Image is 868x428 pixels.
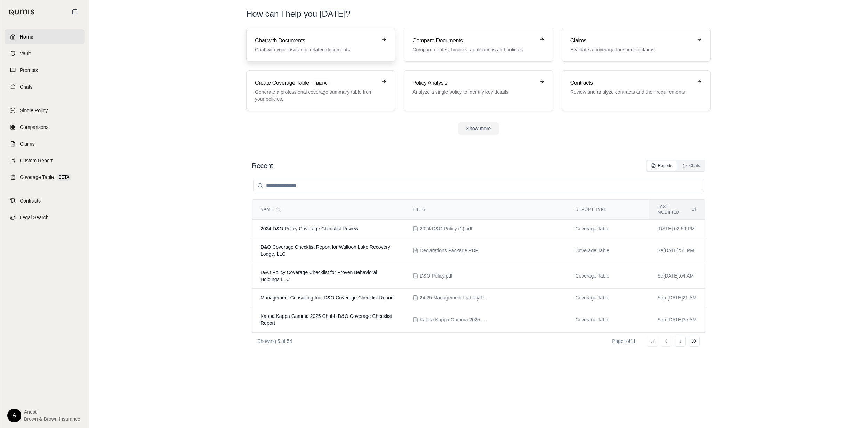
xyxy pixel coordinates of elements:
td: Se[DATE]:51 PM [649,238,705,263]
span: Comparisons [20,124,48,131]
span: Claims [20,140,35,147]
a: Create Coverage TableBETAGenerate a professional coverage summary table from your policies. [246,70,395,111]
a: Contracts [5,193,85,208]
td: Coverage Table [567,220,649,238]
p: Showing 5 of 54 [257,338,292,345]
a: Prompts [5,63,85,78]
h2: Recent [252,161,273,171]
td: Sep [DATE]35 AM [649,307,705,332]
h1: How can I help you [DATE]? [246,8,351,19]
h3: Claims [570,36,692,45]
button: Collapse sidebar [69,6,80,17]
span: 2024 D&O Policy (1).pdf [420,225,472,232]
p: Chat with your insurance related documents [255,46,377,53]
span: Coverage Table [20,174,54,181]
span: Anesti [24,409,80,415]
a: Claims [5,136,85,151]
h3: Contracts [570,79,692,87]
a: ClaimsEvaluate a coverage for specific claims [562,28,711,62]
p: Evaluate a coverage for specific claims [570,46,692,53]
a: Compare DocumentsCompare quotes, binders, applications and policies [404,28,553,62]
p: Generate a professional coverage summary table from your policies. [255,89,377,102]
div: Page 1 of 11 [612,338,636,345]
a: Coverage TableBETA [5,170,85,185]
a: Vault [5,46,85,61]
span: 24 25 Management Liability Package Policy.PDF [420,294,489,301]
h3: Policy Analysis [412,79,535,87]
span: Management Consulting Inc. D&O Coverage Checklist Report [260,295,394,301]
button: Chats [678,161,704,171]
p: Compare quotes, binders, applications and policies [412,46,535,53]
img: Qumis Logo [9,9,35,15]
p: Analyze a single policy to identify key details [412,89,535,96]
span: Home [20,33,33,40]
span: Kappa Kappa Gamma 2025 Chubb D&O Coverage Checklist Report [260,313,392,326]
a: Legal Search [5,210,85,225]
td: Se[DATE]:04 AM [649,263,705,289]
span: Custom Report [20,157,53,164]
td: Coverage Table [567,307,649,332]
span: Chats [20,83,33,90]
div: A [7,409,21,422]
span: Brown & Brown Insurance [24,415,80,422]
a: Custom Report [5,153,85,168]
h3: Chat with Documents [255,36,377,45]
td: Sep [DATE]21 AM [649,289,705,307]
td: Coverage Table [567,263,649,289]
span: BETA [312,80,331,87]
th: Files [404,200,567,220]
a: Comparisons [5,120,85,135]
h3: Compare Documents [412,36,535,45]
button: Reports [647,161,677,171]
span: Legal Search [20,214,49,221]
button: Show more [458,122,499,135]
div: Chats [682,163,700,168]
span: D&O Policy Coverage Checklist for Proven Behavioral Holdings LLC [260,270,377,282]
p: Review and analyze contracts and their requirements [570,89,692,96]
span: BETA [57,174,71,181]
h3: Create Coverage Table [255,79,377,87]
span: Kappa Kappa Gamma 2025 Chubb Financial Management Policy (1).pdf [420,316,489,323]
span: Prompts [20,67,38,74]
span: Contracts [20,197,41,204]
span: D&O Coverage Checklist Report for Walloon Lake Recovery Lodge, LLC [260,244,390,257]
a: Single Policy [5,103,85,118]
a: Chat with DocumentsChat with your insurance related documents [246,28,395,62]
th: Report Type [567,200,649,220]
span: D&O Policy.pdf [420,272,452,279]
td: [DATE] 02:59 PM [649,220,705,238]
div: Name [260,207,396,212]
a: Chats [5,79,85,94]
td: Coverage Table [567,238,649,263]
a: Home [5,29,85,44]
a: Policy AnalysisAnalyze a single policy to identify key details [404,70,553,111]
div: Reports [651,163,673,168]
span: Single Policy [20,107,48,114]
span: 2024 D&O Policy Coverage Checklist Review [260,226,359,231]
span: Declarations Package.PDF [420,247,478,254]
a: ContractsReview and analyze contracts and their requirements [562,70,711,111]
span: Vault [20,50,31,57]
div: Last modified [657,204,697,215]
td: Coverage Table [567,289,649,307]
